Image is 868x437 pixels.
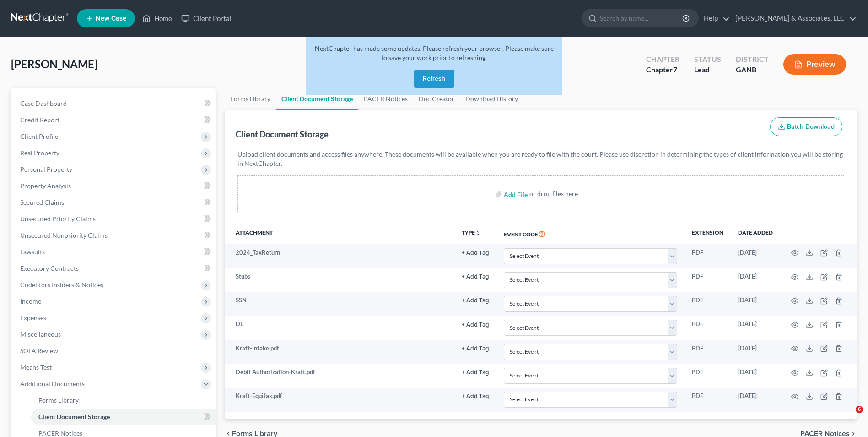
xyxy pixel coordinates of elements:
span: Miscellaneous [20,330,61,338]
span: Client Document Storage [38,413,110,421]
div: Client Document Storage [236,129,329,140]
span: PACER Notices [38,429,82,437]
span: Lawsuits [20,248,45,256]
td: PDF [685,244,731,268]
a: SOFA Review [13,343,216,359]
span: Additional Documents [20,380,85,388]
a: Executory Contracts [13,260,216,277]
td: [DATE] [731,316,780,340]
iframe: Intercom live chat [837,406,859,428]
span: Income [20,297,41,305]
span: SOFA Review [20,347,58,355]
button: Preview [783,54,846,75]
a: Unsecured Priority Claims [13,211,216,227]
a: Help [699,10,730,27]
input: Search by name... [600,10,684,27]
button: + Add Tag [462,298,489,304]
div: Lead [694,65,721,75]
i: unfold_more [475,230,480,236]
a: Client Portal [177,10,236,27]
button: + Add Tag [462,322,489,328]
a: Client Document Storage [31,409,216,425]
a: Property Analysis [13,178,216,194]
button: Refresh [414,70,454,88]
span: Expenses [20,314,46,322]
td: [DATE] [731,388,780,411]
div: District [736,54,769,65]
button: + Add Tag [462,274,489,280]
a: Client Document Storage [276,88,358,110]
a: + Add Tag [462,296,489,305]
span: NextChapter has made some updates. Please refresh your browser. Please make sure to save your wor... [315,44,554,61]
span: Client Profile [20,132,58,140]
span: Codebtors Insiders & Notices [20,281,103,289]
span: Means Test [20,363,52,371]
td: DL [225,316,454,340]
th: Event Code [496,223,685,244]
td: Stubs [225,268,454,292]
div: GANB [736,65,769,75]
td: PDF [685,268,731,292]
button: TYPEunfold_more [462,230,480,236]
span: Executory Contracts [20,264,79,272]
a: Unsecured Nonpriority Claims [13,227,216,244]
a: + Add Tag [462,272,489,281]
div: or drop files here [529,189,578,198]
a: Credit Report [13,112,216,128]
a: + Add Tag [462,344,489,353]
td: [DATE] [731,244,780,268]
a: Forms Library [31,392,216,409]
a: Secured Claims [13,194,216,211]
th: Date added [731,223,780,244]
div: Status [694,54,721,65]
span: Credit Report [20,116,59,124]
button: + Add Tag [462,393,489,399]
span: [PERSON_NAME] [11,57,97,71]
td: PDF [685,364,731,388]
span: Unsecured Priority Claims [20,215,96,223]
span: Forms Library [38,396,79,404]
div: Chapter [646,54,679,65]
span: Unsecured Nonpriority Claims [20,231,108,239]
td: [DATE] [731,340,780,364]
button: + Add Tag [462,370,489,376]
a: + Add Tag [462,368,489,377]
a: + Add Tag [462,320,489,328]
th: Extension [685,223,731,244]
span: 6 [856,406,863,413]
td: Debit Authorization-Kraft.pdf [225,364,454,388]
span: 7 [673,65,677,74]
td: [DATE] [731,364,780,388]
span: Batch Download [787,123,835,131]
span: Real Property [20,149,59,157]
td: Kraft-Intake.pdf [225,340,454,364]
td: Kraft-Equifax.pdf [225,388,454,411]
span: Property Analysis [20,182,71,190]
button: + Add Tag [462,346,489,352]
td: [DATE] [731,292,780,316]
td: [DATE] [731,268,780,292]
td: 2024_TaxReturn [225,244,454,268]
td: PDF [685,316,731,340]
p: Upload client documents and access files anywhere. These documents will be available when you are... [237,150,844,168]
th: Attachment [225,223,454,244]
a: Lawsuits [13,244,216,260]
td: PDF [685,292,731,316]
a: Home [138,10,177,27]
span: Secured Claims [20,198,64,206]
div: Chapter [646,65,679,75]
a: Case Dashboard [13,95,216,112]
span: Case Dashboard [20,99,67,107]
a: Forms Library [225,88,276,110]
td: PDF [685,340,731,364]
td: PDF [685,388,731,411]
td: SSN [225,292,454,316]
a: [PERSON_NAME] & Associates, LLC [731,10,857,27]
button: + Add Tag [462,250,489,256]
span: New Case [96,15,126,22]
a: + Add Tag [462,248,489,257]
a: + Add Tag [462,392,489,400]
button: Batch Download [770,117,842,137]
span: Personal Property [20,165,72,173]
